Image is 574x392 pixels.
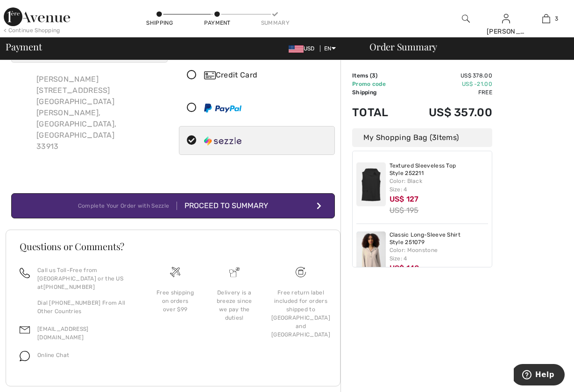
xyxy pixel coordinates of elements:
span: 3 [372,72,376,79]
div: Delivery is a breeze since we pay the duties! [212,288,256,322]
div: [PERSON_NAME] [487,27,526,36]
span: Payment [6,42,42,51]
span: US$ 127 [390,195,419,203]
a: 3 [527,13,566,24]
img: 1ère Avenue [4,7,70,26]
img: Free shipping on orders over $99 [170,267,180,277]
span: USD [289,45,319,52]
div: Summary [261,19,289,27]
span: US$ 140 [390,264,420,273]
div: Color: Moonstone Size: 4 [390,246,489,263]
td: Promo code [352,80,403,88]
a: Textured Sleeveless Top Style 252211 [390,162,489,177]
img: search the website [462,13,470,24]
img: PayPal [204,104,241,112]
iframe: Opens a widget where you can find more information [514,364,565,387]
s: US$ 195 [390,206,419,215]
td: US$ 357.00 [403,97,492,128]
a: [PHONE_NUMBER] [43,284,95,290]
img: email [20,325,30,335]
img: call [20,268,30,278]
div: Free return label included for orders shipped to [GEOGRAPHIC_DATA] and [GEOGRAPHIC_DATA] [271,288,330,339]
span: Online Chat [37,352,69,358]
img: Credit Card [204,71,216,79]
div: Shipping [146,19,174,27]
a: Sign In [502,14,510,23]
p: Call us Toll-Free from [GEOGRAPHIC_DATA] or the US at [37,266,135,291]
td: Total [352,97,403,128]
span: 3 [555,14,558,23]
div: Payment [203,19,231,27]
a: Classic Long-Sleeve Shirt Style 251079 [390,231,489,246]
td: Free [403,88,492,97]
td: Items ( ) [352,71,403,80]
p: Dial [PHONE_NUMBER] From All Other Countries [37,299,135,315]
div: Complete Your Order with Sezzle [78,202,177,210]
img: My Bag [542,13,550,24]
div: Proceed to Summary [177,200,268,211]
img: chat [20,351,30,361]
h3: Questions or Comments? [20,242,326,251]
img: Textured Sleeveless Top Style 252211 [356,162,386,206]
img: Sezzle [204,136,241,146]
div: Color: Black Size: 4 [390,177,489,194]
td: Shipping [352,88,403,97]
div: Free shipping on orders over $99 [153,288,198,314]
div: Order Summary [358,42,568,51]
div: [PERSON_NAME] [STREET_ADDRESS] [GEOGRAPHIC_DATA][PERSON_NAME], [GEOGRAPHIC_DATA], [GEOGRAPHIC_DAT... [29,66,168,160]
img: My Info [502,13,510,24]
img: US Dollar [289,45,304,53]
img: Free shipping on orders over $99 [296,267,306,277]
span: EN [324,45,336,52]
img: Delivery is a breeze since we pay the duties! [229,267,240,277]
div: < Continue Shopping [4,26,60,35]
span: 3 [432,133,437,142]
td: US$ -21.00 [403,80,492,88]
img: Classic Long-Sleeve Shirt Style 251079 [356,231,386,275]
a: [EMAIL_ADDRESS][DOMAIN_NAME] [37,326,89,341]
div: Credit Card [204,70,328,81]
button: Complete Your Order with Sezzle Proceed to Summary [11,193,335,218]
td: US$ 378.00 [403,71,492,80]
div: My Shopping Bag ( Items) [352,128,492,147]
